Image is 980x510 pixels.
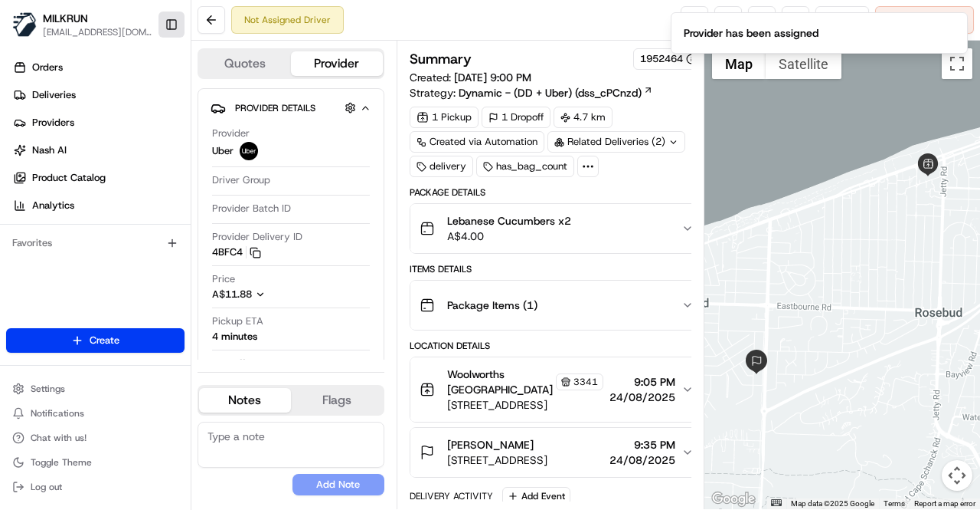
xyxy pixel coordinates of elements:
button: 1952464 [640,52,697,66]
button: Add Event [502,487,570,505]
div: Strategy: [410,85,653,100]
div: Related Deliveries (2) [547,131,685,153]
span: Price [212,272,235,286]
span: Providers [32,116,74,130]
div: Favorites [6,231,185,255]
span: Lebanese Cucumbers x2 [447,213,571,229]
span: 9:35 PM [609,437,675,452]
div: Location Details [410,340,704,352]
span: [STREET_ADDRESS] [447,397,603,413]
a: Product Catalog [6,166,191,190]
span: Notifications [31,407,84,420]
img: uber-new-logo.jpeg [240,142,258,160]
span: Provider [212,127,250,140]
div: delivery [410,156,473,177]
span: 3341 [573,376,598,388]
span: Provider Batch ID [212,202,291,216]
span: A$11.88 [212,288,252,301]
span: Pickup ETA [212,314,263,328]
span: 24/08/2025 [609,390,675,405]
div: Package Details [410,186,704,199]
div: Delivery Activity [410,490,493,502]
button: Notifications [6,403,185,424]
span: Settings [31,383,65,395]
div: has_bag_count [476,156,574,177]
button: Flags [291,388,383,413]
span: Log out [31,481,62,493]
span: Create [90,334,119,347]
button: Lebanese Cucumbers x2A$4.00 [410,204,703,253]
button: A$11.88 [212,288,347,301]
button: Quotes [199,51,291,76]
span: Uber [212,144,234,158]
a: Open this area in Google Maps (opens a new window) [708,489,759,509]
button: [PERSON_NAME][STREET_ADDRESS]9:35 PM24/08/2025 [410,428,703,477]
button: Woolworths [GEOGRAPHIC_DATA]3341[STREET_ADDRESS]9:05 PM24/08/2025 [410,357,703,422]
span: A$4.00 [447,229,571,244]
a: Deliveries [6,83,191,107]
button: Provider [291,51,383,76]
div: 4.7 km [554,107,612,128]
a: Dynamic - (DD + Uber) (dss_cPCnzd) [459,85,653,100]
button: Toggle Theme [6,452,185,473]
span: Orders [32,61,63,74]
div: 1 Dropoff [482,107,550,128]
span: Dynamic - (DD + Uber) (dss_cPCnzd) [459,85,642,100]
span: Chat with us! [31,432,87,444]
a: Nash AI [6,138,191,163]
span: Nash AI [32,143,67,157]
span: 24/08/2025 [609,452,675,468]
div: Provider has been assigned [684,25,818,41]
span: [STREET_ADDRESS] [447,452,547,468]
span: Created: [410,70,531,85]
button: Notes [199,388,291,413]
button: Keyboard shortcuts [771,499,782,506]
h3: Summary [410,52,472,66]
a: Analytics [6,193,191,218]
div: 1 Pickup [410,107,479,128]
span: Dropoff ETA [212,357,266,370]
button: Map camera controls [942,460,972,491]
a: Providers [6,110,191,135]
span: Map data ©2025 Google [791,499,874,508]
span: Product Catalog [32,171,106,185]
button: Settings [6,378,185,400]
div: Items Details [410,263,704,275]
button: Package Items (1) [410,281,703,330]
span: [PERSON_NAME] [447,437,534,452]
span: Deliveries [32,88,76,102]
button: Provider Details [211,95,371,120]
img: Google [708,489,759,509]
span: Toggle Theme [31,456,92,469]
button: MILKRUNMILKRUN[EMAIL_ADDRESS][DOMAIN_NAME] [6,6,158,43]
span: [DATE] 9:00 PM [454,71,531,84]
span: Driver Group [212,173,270,187]
span: 9:05 PM [609,374,675,390]
button: MILKRUN [43,11,88,26]
span: Woolworths [GEOGRAPHIC_DATA] [447,367,553,397]
a: Created via Automation [410,131,544,153]
div: 4 minutes [212,330,257,344]
button: 4BFC4 [212,245,261,259]
span: Provider Details [235,102,315,114]
img: MILKRUN [12,12,37,37]
a: Report a map error [914,499,975,508]
button: Chat with us! [6,427,185,449]
span: Provider Delivery ID [212,230,302,244]
button: [EMAIL_ADDRESS][DOMAIN_NAME] [43,26,152,38]
a: Terms (opens in new tab) [884,499,905,508]
span: Package Items ( 1 ) [447,298,537,313]
button: Create [6,328,185,353]
a: Orders [6,55,191,80]
span: Analytics [32,199,74,212]
button: Log out [6,476,185,498]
